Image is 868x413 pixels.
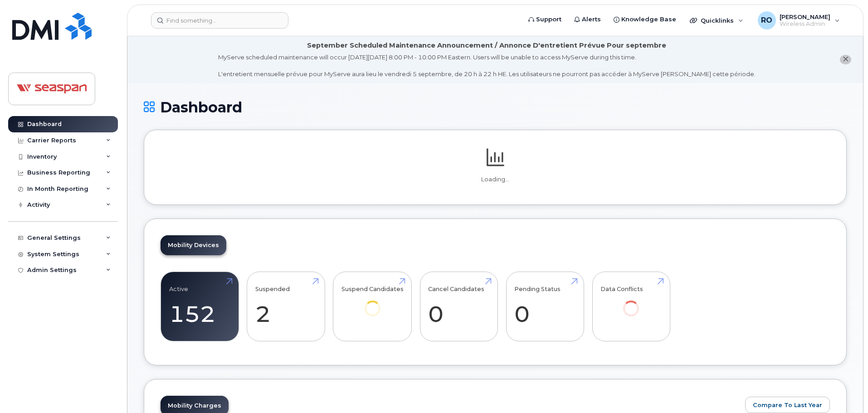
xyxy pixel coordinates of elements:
div: MyServe scheduled maintenance will occur [DATE][DATE] 8:00 PM - 10:00 PM Eastern. Users will be u... [218,53,756,78]
div: September Scheduled Maintenance Announcement / Annonce D'entretient Prévue Pour septembre [307,41,666,50]
a: Cancel Candidates 0 [428,277,489,336]
a: Pending Status 0 [514,277,575,336]
h1: Dashboard [144,99,847,115]
a: Mobility Devices [161,235,226,255]
a: Suspended 2 [255,277,317,336]
button: close notification [840,55,851,64]
button: Compare To Last Year [745,397,830,413]
span: Compare To Last Year [753,401,822,409]
a: Suspend Candidates [341,277,404,329]
p: Loading... [161,175,830,184]
a: Active 152 [169,277,230,336]
a: Data Conflicts [600,277,662,329]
